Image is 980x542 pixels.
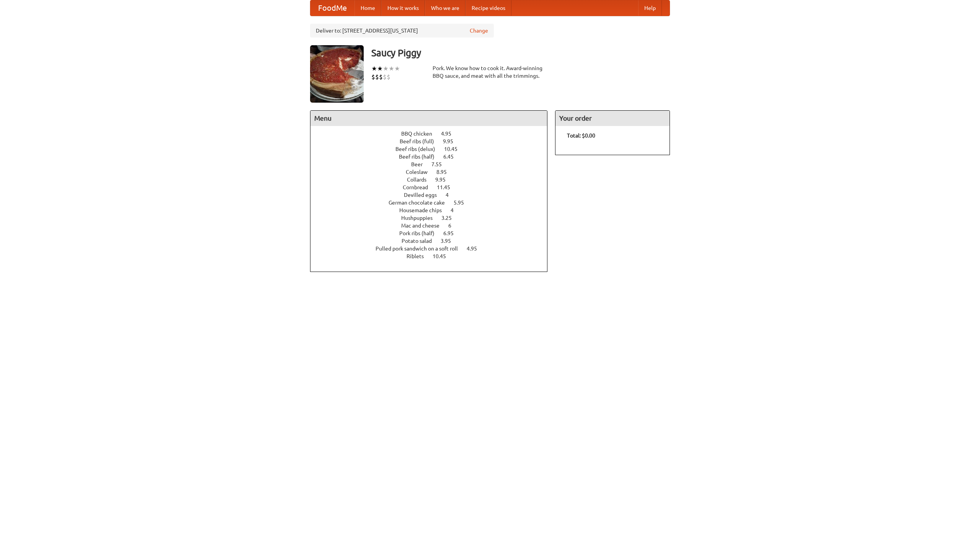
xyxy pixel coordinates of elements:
span: 9.95 [435,177,453,183]
li: $ [383,73,387,81]
span: Beef ribs (half) [399,154,442,160]
span: 7.55 [431,161,449,167]
li: ★ [394,64,400,73]
span: 4.95 [441,131,459,137]
span: 4.95 [467,246,485,252]
a: Riblets 10.45 [407,253,460,259]
span: 4 [451,207,461,213]
div: Pork. We know how to cook it. Award-winning BBQ sauce, and meat with all the trimmings. [433,64,547,80]
a: Recipe videos [465,0,511,16]
a: Pulled pork sandwich on a soft roll 4.95 [376,246,491,252]
h4: Your order [555,111,670,126]
img: angular.jpg [310,45,364,103]
li: ★ [389,64,394,73]
a: Change [470,27,488,34]
a: Cornbread 11.45 [403,184,464,190]
a: Hushpuppies 3.25 [401,215,466,221]
a: Beef ribs (delux) 10.45 [395,146,472,152]
span: 5.95 [454,200,472,206]
span: 6 [448,223,459,229]
b: Total: $0.00 [567,133,595,139]
span: 6.45 [443,154,461,160]
span: Mac and cheese [401,223,447,229]
span: Devilled eggs [404,192,444,198]
span: 10.45 [444,146,465,152]
span: 10.45 [433,253,454,259]
span: Collards [407,177,434,183]
span: 4 [446,192,456,198]
a: Help [638,0,662,16]
span: Beef ribs (delux) [395,146,443,152]
span: Housemade chips [399,207,449,213]
a: Housemade chips 4 [399,207,468,213]
span: BBQ chicken [401,131,440,137]
span: 3.95 [441,238,459,244]
li: $ [379,73,383,81]
a: Coleslaw 8.95 [406,169,461,175]
span: Hushpuppies [401,215,440,221]
h4: Menu [310,111,547,126]
a: Potato salad 3.95 [402,238,465,244]
li: $ [375,73,379,81]
li: $ [371,73,375,81]
span: 3.25 [441,215,459,221]
span: 11.45 [437,184,458,190]
span: German chocolate cake [389,200,452,206]
li: $ [387,73,390,81]
a: Who we are [425,0,465,16]
li: ★ [383,64,389,73]
span: Pork ribs (half) [399,230,442,236]
a: How it works [381,0,425,16]
a: Mac and cheese 6 [401,223,465,229]
a: German chocolate cake 5.95 [389,200,478,206]
a: FoodMe [310,0,354,16]
span: Beer [411,161,430,167]
div: Deliver to: [STREET_ADDRESS][US_STATE] [310,24,494,38]
a: Beef ribs (half) 6.45 [399,154,468,160]
span: Potato salad [402,238,439,244]
span: Coleslaw [406,169,435,175]
a: Home [354,0,381,16]
a: Beef ribs (full) 9.95 [400,138,467,144]
a: BBQ chicken 4.95 [401,131,465,137]
li: ★ [371,64,377,73]
span: 8.95 [436,169,454,175]
span: 6.95 [443,230,461,236]
h3: Saucy Piggy [371,45,670,61]
a: Beer 7.55 [411,161,456,167]
span: Cornbread [403,184,436,190]
a: Pork ribs (half) 6.95 [399,230,468,236]
span: Riblets [407,253,431,259]
span: Beef ribs (full) [400,138,442,144]
span: Pulled pork sandwich on a soft roll [376,246,465,252]
li: ★ [377,64,383,73]
span: 9.95 [443,138,461,144]
a: Collards 9.95 [407,177,460,183]
a: Devilled eggs 4 [404,192,463,198]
